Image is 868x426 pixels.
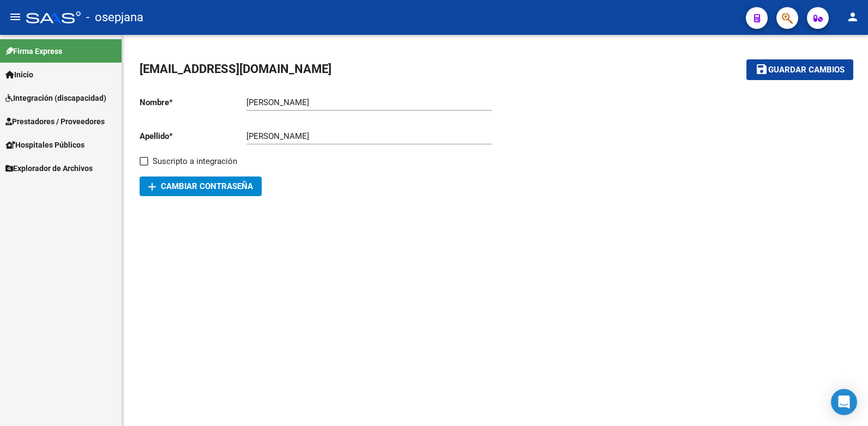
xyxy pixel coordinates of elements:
[148,181,253,191] span: Cambiar Contraseña
[5,92,106,104] span: Integración (discapacidad)
[831,389,857,415] div: Open Intercom Messenger
[140,177,262,196] button: Cambiar Contraseña
[86,5,143,29] span: - osepjana
[5,139,85,151] span: Hospitales Públicos
[746,59,853,80] button: Guardar cambios
[140,130,246,142] p: Apellido
[5,69,33,81] span: Inicio
[140,62,331,76] span: [EMAIL_ADDRESS][DOMAIN_NAME]
[146,180,159,193] mat-icon: add
[9,10,22,23] mat-icon: menu
[846,10,859,23] mat-icon: person
[755,63,768,76] mat-icon: save
[5,45,62,57] span: Firma Express
[5,162,93,174] span: Explorador de Archivos
[5,115,105,127] span: Prestadores / Proveedores
[153,155,237,168] span: Suscripto a integración
[140,96,246,108] p: Nombre
[768,65,845,75] span: Guardar cambios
